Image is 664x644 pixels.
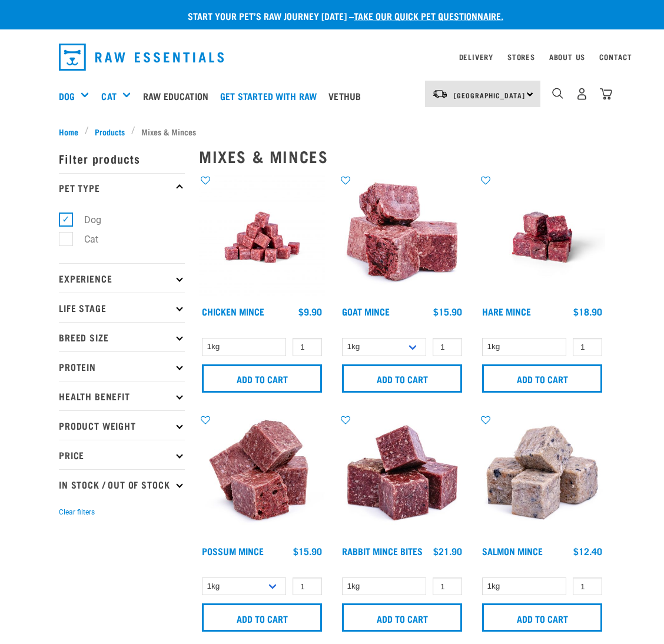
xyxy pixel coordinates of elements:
a: Salmon Mince [482,548,543,553]
img: van-moving.png [432,89,448,99]
a: take our quick pet questionnaire. [354,13,503,18]
p: In Stock / Out Of Stock [59,469,185,499]
img: Chicken M Ince 1613 [199,174,325,300]
a: Get started with Raw [217,72,326,119]
input: 1 [293,577,322,596]
p: Product Weight [59,410,185,440]
a: Home [59,125,85,138]
a: Hare Mince [482,308,531,314]
p: Pet Type [59,173,185,203]
img: 1141 Salmon Mince 01 [479,414,605,540]
div: $12.40 [573,546,602,556]
a: Possum Mince [202,548,264,553]
a: Raw Education [140,72,217,119]
div: $15.90 [433,306,462,317]
div: $9.90 [298,306,322,317]
span: [GEOGRAPHIC_DATA] [454,93,525,97]
div: $21.90 [433,546,462,556]
button: Clear filters [59,507,95,517]
input: Add to cart [482,603,602,632]
label: Cat [65,232,103,247]
input: Add to cart [482,364,602,393]
div: $18.90 [573,306,602,317]
a: Dog [59,89,75,103]
p: Protein [59,351,185,381]
input: 1 [433,338,462,356]
a: Goat Mince [342,308,390,314]
a: Delivery [459,55,493,59]
a: About Us [549,55,585,59]
img: user.png [576,88,588,100]
input: Add to cart [342,603,462,632]
img: home-icon-1@2x.png [552,88,563,99]
img: Whole Minced Rabbit Cubes 01 [339,414,465,540]
img: 1102 Possum Mince 01 [199,414,325,540]
p: Breed Size [59,322,185,351]
img: Raw Essentials Logo [59,44,224,71]
a: Contact [599,55,632,59]
input: 1 [293,338,322,356]
a: Products [89,125,131,138]
nav: breadcrumbs [59,125,605,138]
img: Raw Essentials Hare Mince Raw Bites For Cats & Dogs [479,174,605,300]
p: Health Benefit [59,381,185,410]
p: Experience [59,263,185,293]
img: 1077 Wild Goat Mince 01 [339,174,465,300]
a: Chicken Mince [202,308,264,314]
div: $15.90 [293,546,322,556]
p: Filter products [59,144,185,173]
span: Products [95,125,125,138]
p: Price [59,440,185,469]
input: Add to cart [202,603,322,632]
a: Stores [507,55,535,59]
h2: Mixes & Minces [199,147,605,165]
input: Add to cart [202,364,322,393]
a: Rabbit Mince Bites [342,548,423,553]
label: Dog [65,213,106,227]
input: Add to cart [342,364,462,393]
span: Home [59,125,78,138]
a: Cat [101,89,116,103]
nav: dropdown navigation [49,39,615,75]
input: 1 [573,338,602,356]
input: 1 [433,577,462,596]
img: home-icon@2x.png [600,88,612,100]
a: Vethub [326,72,370,119]
input: 1 [573,577,602,596]
p: Life Stage [59,293,185,322]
